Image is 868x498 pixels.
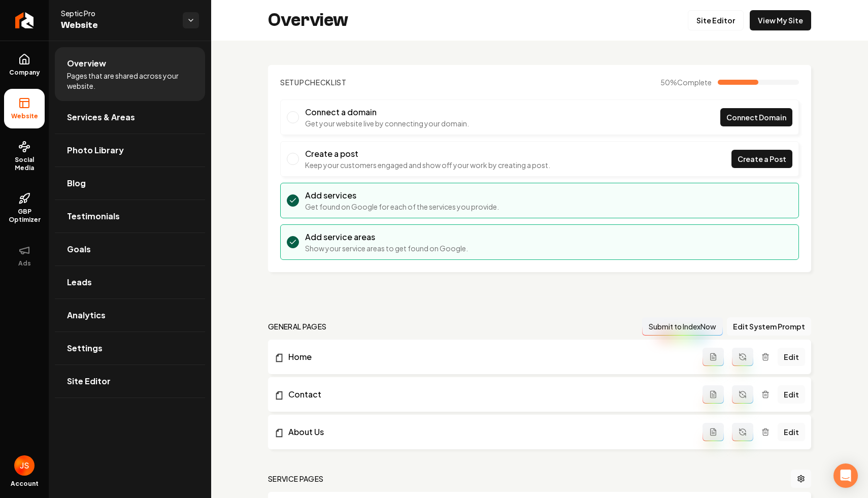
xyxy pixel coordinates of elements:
span: Social Media [4,156,45,172]
span: Services & Areas [67,111,135,123]
span: Blog [67,177,86,189]
a: Edit [778,423,805,441]
span: Goals [67,243,91,255]
a: Contact [274,388,703,401]
span: Website [61,18,175,32]
button: Open user button [14,455,35,476]
p: Keep your customers engaged and show off your work by creating a post. [305,160,550,170]
h3: Add services [305,189,499,202]
h3: Create a post [305,148,550,160]
a: Edit [778,385,805,404]
a: Connect Domain [720,108,792,126]
button: Add admin page prompt [703,385,724,404]
a: Social Media [4,132,45,180]
a: About Us [274,426,703,438]
span: Setup [280,78,305,87]
a: Testimonials [55,200,205,233]
a: Create a Post [731,150,792,168]
span: Pages that are shared across your website. [67,71,193,91]
span: Create a Post [738,154,786,164]
a: Edit [778,348,805,366]
p: Get found on Google for each of the services you provide. [305,202,499,212]
span: Overview [67,57,106,70]
h2: Checklist [280,77,347,87]
span: Site Editor [67,375,111,387]
span: GBP Optimizer [4,208,45,224]
a: Services & Areas [55,101,205,134]
a: Settings [55,332,205,364]
button: Ads [4,236,45,276]
button: Submit to IndexNow [642,317,723,336]
span: Website [7,112,42,120]
a: Goals [55,233,205,265]
a: Site Editor [688,10,744,30]
h3: Add service areas [305,231,468,243]
img: Rebolt Logo [15,12,34,28]
span: Settings [67,342,103,354]
img: James Shamoun [14,455,35,476]
a: Analytics [55,299,205,331]
a: Leads [55,266,205,298]
span: Complete [677,78,712,87]
span: Photo Library [67,144,124,156]
a: Site Editor [55,365,205,397]
button: Add admin page prompt [703,423,724,441]
h3: Connect a domain [305,106,469,118]
a: GBP Optimizer [4,184,45,232]
a: Photo Library [55,134,205,167]
a: Home [274,351,703,363]
h2: Overview [268,10,348,30]
a: Blog [55,167,205,200]
span: Account [11,480,39,488]
p: Show your service areas to get found on Google. [305,243,468,253]
a: View My Site [750,10,811,30]
button: Add admin page prompt [703,348,724,366]
h2: Service Pages [268,474,324,484]
span: 50 % [660,77,712,87]
button: Edit System Prompt [727,317,811,336]
span: Ads [14,259,35,268]
span: Analytics [67,309,106,321]
h2: general pages [268,321,327,331]
span: Company [5,69,44,77]
span: Leads [67,276,92,288]
div: Open Intercom Messenger [833,463,858,488]
span: Testimonials [67,210,120,222]
p: Get your website live by connecting your domain. [305,118,469,128]
span: Septic Pro [61,8,175,18]
a: Company [4,45,45,85]
span: Connect Domain [726,112,786,123]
